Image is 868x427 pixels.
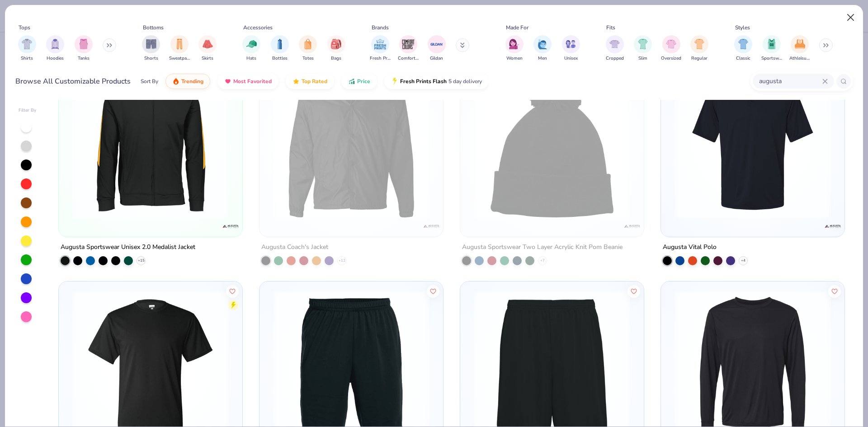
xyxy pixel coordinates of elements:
img: e186f614-216d-4117-b17a-894d5e021e5c [269,62,434,219]
button: filter button [271,35,289,62]
span: Comfort Colors [398,55,419,62]
input: Try "T-Shirt" [758,76,822,86]
div: Accessories [243,23,273,32]
span: Trending [181,78,203,85]
span: + 15 [138,258,145,263]
img: Hats Image [246,39,257,49]
img: Regular Image [694,39,705,49]
img: Fresh Prints Image [373,38,387,51]
button: filter button [75,35,93,62]
img: Comfort Colors Image [401,38,415,51]
img: Augusta logo [623,217,641,235]
div: filter for Fresh Prints [370,35,391,62]
span: + 7 [540,258,545,263]
span: Oversized [661,55,681,62]
div: filter for Athleisure [789,35,810,62]
span: Sportswear [761,55,782,62]
div: Made For [506,23,528,32]
div: filter for Sportswear [761,35,782,62]
button: Like [627,285,640,297]
div: filter for Unisex [562,35,580,62]
button: filter button [299,35,317,62]
div: filter for Gildan [428,35,446,62]
span: Regular [691,55,708,62]
div: filter for Women [505,35,524,62]
div: Styles [735,23,750,32]
span: Most Favorited [233,78,272,85]
button: filter button [398,35,419,62]
div: filter for Totes [299,35,317,62]
button: Like [828,285,841,297]
div: filter for Slim [634,35,652,62]
span: Gildan [430,55,443,62]
button: filter button [327,35,345,62]
img: flash.gif [391,78,398,85]
div: Augusta Sportswear Unisex 2.0 Medalist Jacket [61,241,195,253]
button: Trending [165,74,210,89]
button: Top Rated [286,74,334,89]
img: Classic Image [738,39,749,49]
span: + 4 [741,258,745,263]
button: filter button [606,35,624,62]
button: filter button [370,35,391,62]
button: Like [427,285,439,297]
div: Tops [19,23,30,32]
span: Classic [736,55,750,62]
div: filter for Comfort Colors [398,35,419,62]
div: Sort By [141,77,158,85]
div: Browse All Customizable Products [15,76,131,87]
span: Fresh Prints [370,55,391,62]
button: filter button [142,35,160,62]
img: Unisex Image [566,39,576,49]
img: Bags Image [331,39,341,49]
button: filter button [242,35,260,62]
div: Augusta Sportswear Two Layer Acrylic Knit Pom Beanie [462,241,623,253]
img: Women Image [509,39,519,49]
div: Brands [372,23,389,32]
img: Tanks Image [79,39,89,49]
span: Unisex [564,55,578,62]
span: Hats [246,55,256,62]
div: filter for Oversized [661,35,681,62]
span: Women [506,55,523,62]
span: Hoodies [47,55,64,62]
img: Oversized Image [666,39,676,49]
button: filter button [169,35,190,62]
span: + 12 [339,258,345,263]
span: Top Rated [302,78,327,85]
button: filter button [661,35,681,62]
span: Slim [638,55,647,62]
div: filter for Bags [327,35,345,62]
span: Sweatpants [169,55,190,62]
img: Athleisure Image [795,39,805,49]
div: Bottoms [143,23,164,32]
span: Bottles [272,55,288,62]
span: Shirts [21,55,33,62]
span: Athleisure [789,55,810,62]
button: filter button [562,35,580,62]
div: filter for Skirts [198,35,217,62]
button: filter button [505,35,524,62]
span: Men [538,55,547,62]
img: most_fav.gif [224,78,231,85]
span: Bags [331,55,341,62]
button: Close [842,9,859,26]
img: 4f0c7a5d-3466-44b2-ad69-15cd93f78a86 [670,62,835,219]
span: Fresh Prints Flash [400,78,447,85]
img: Skirts Image [203,39,213,49]
img: Sportswear Image [767,39,777,49]
button: Like [226,285,239,297]
div: filter for Classic [734,35,752,62]
img: Shirts Image [22,39,32,49]
img: Slim Image [638,39,648,49]
div: Filter By [19,107,37,114]
img: 3745069d-ac79-4102-9677-fa7ac27f2974 [469,62,635,219]
span: Shorts [144,55,158,62]
div: filter for Hats [242,35,260,62]
button: Price [341,74,377,89]
button: filter button [761,35,782,62]
button: filter button [789,35,810,62]
div: filter for Tanks [75,35,93,62]
img: Men Image [538,39,547,49]
div: filter for Men [533,35,552,62]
